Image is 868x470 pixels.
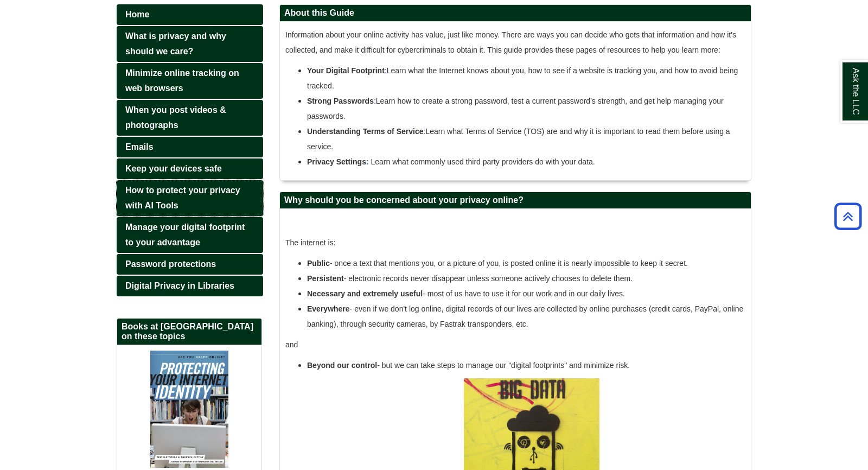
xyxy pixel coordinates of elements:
[307,157,371,166] strong: Privacy Settings
[307,274,633,283] span: - electronic records never disappear unless someone actively chooses to delete them.
[125,10,149,19] span: Home
[307,97,724,120] span: Learn how to create a strong password, test a current password's strength, and get help managing ...
[125,223,245,247] span: Manage your digital footprint to your advantage
[307,289,625,298] span: - most of us have to use it for our work and in our daily lives.
[366,157,369,166] a: :
[307,127,730,151] span: Learn what Terms of Service (TOS) are and why it is important to read them before using a service.
[117,158,263,179] a: Keep your devices safe
[117,100,263,136] a: When you post videos & photographs
[285,238,336,247] span: The internet is:
[125,68,239,93] span: Minimize online tracking on web browsers
[280,192,751,209] h2: Why should you be concerned about your privacy online?
[280,5,751,22] h2: About this Guide
[117,276,263,296] a: Digital Privacy in Libraries
[125,164,222,173] span: Keep your devices safe
[117,319,261,345] h2: Books at [GEOGRAPHIC_DATA] on these topics
[117,137,263,157] a: Emails
[117,4,263,25] a: Home
[117,180,263,216] a: How to protect your privacy with AI Tools
[307,66,738,90] span: Learn what the Internet knows about you, how to see if a website is tracking you, and how to avoi...
[307,361,630,370] span: - but we can take steps to manage our "digital footprints" and minimize risk.
[307,289,423,298] span: Necessary and extremely useful
[423,127,425,136] a: :
[125,142,154,151] span: Emails
[117,63,263,99] a: Minimize online tracking on web browsers
[307,259,688,268] span: - once a text that mentions you, or a picture of you, is posted online it is nearly impossible to...
[307,274,344,283] span: Persistent
[307,157,595,166] span: Learn what commonly used third party providers do with your data.
[307,304,743,328] span: - even if we don't log online, digital records of our lives are collected by online purchases (cr...
[307,66,385,75] strong: Your Digital Footprint
[117,217,263,253] a: Manage your digital footprint to your advantage
[125,31,226,56] span: What is privacy and why should we care?
[125,186,240,210] span: How to protect your privacy with AI Tools
[307,259,330,268] span: Public
[125,259,216,269] span: Password protections
[385,66,387,75] a: :
[831,209,865,224] a: Back to Top
[125,281,234,290] span: Digital Privacy in Libraries
[307,97,374,105] strong: Strong Passwords
[374,97,376,105] a: :
[307,127,423,136] strong: Understanding Terms of Service
[117,26,263,62] a: What is privacy and why should we care?
[285,340,298,349] span: and
[125,105,226,130] span: When you post videos & photographs
[307,304,350,313] span: Everywhere
[307,361,377,370] span: Beyond our control
[117,254,263,275] a: Password protections
[285,30,736,54] span: Information about your online activity has value, just like money. There are ways you can decide ...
